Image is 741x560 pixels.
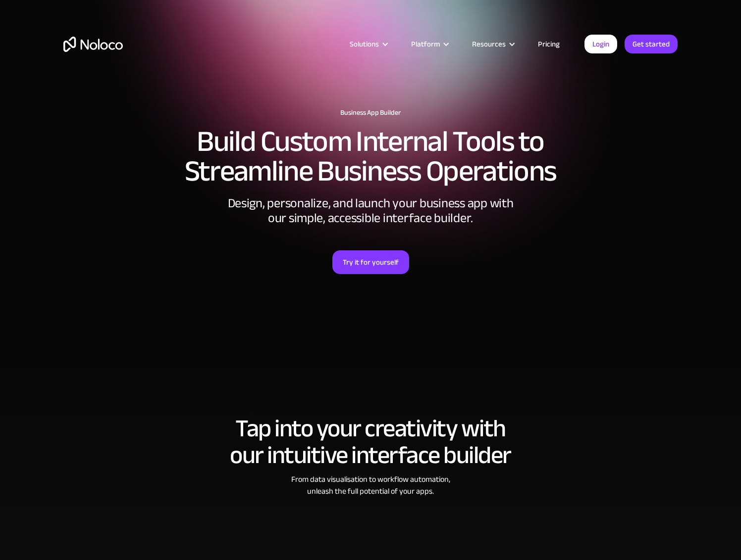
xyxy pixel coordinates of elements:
h2: Tap into your creativity with our intuitive interface builder [63,415,678,468]
a: Get started [625,35,678,53]
div: From data visualisation to workflow automation, unleash the full potential of your apps. [63,473,678,497]
div: Solutions [337,38,399,50]
h1: Business App Builder [63,109,678,117]
div: Solutions [350,38,379,50]
a: Login [584,35,617,53]
a: home [63,37,123,52]
div: Design, personalize, and launch your business app with our simple, accessible interface builder. [222,196,519,226]
a: Pricing [526,38,572,50]
a: Try it for yourself [332,250,409,274]
div: Resources [472,38,506,50]
h2: Build Custom Internal Tools to Streamline Business Operations [63,127,678,186]
div: Platform [411,38,440,50]
div: Resources [460,38,526,50]
div: Platform [399,38,460,50]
